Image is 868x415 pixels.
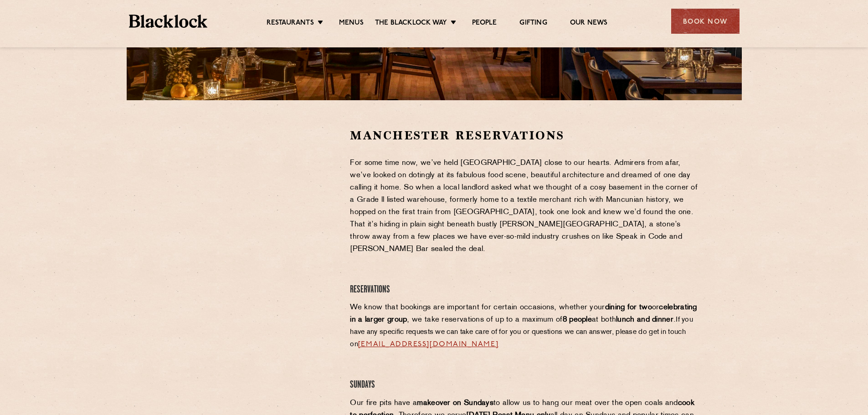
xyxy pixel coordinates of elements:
a: People [472,19,497,29]
img: BL_Textured_Logo-footer-cropped.svg [129,15,208,28]
p: For some time now, we’ve held [GEOGRAPHIC_DATA] close to our hearts. Admirers from afar, we’ve lo... [350,157,699,256]
a: Gifting [519,19,547,29]
h2: Manchester Reservations [350,128,699,143]
a: [EMAIL_ADDRESS][DOMAIN_NAME] [358,341,498,348]
strong: dining for two [605,304,652,311]
a: Restaurants [267,19,314,29]
div: Book Now [671,9,740,34]
a: Our News [570,19,608,29]
iframe: OpenTable make booking widget [201,128,303,265]
strong: 8 people [563,316,592,323]
a: The Blacklock Way [375,19,447,29]
p: We know that bookings are important for certain occasions, whether your or , we take reservations... [350,302,699,351]
h4: Sundays [350,379,699,391]
h4: Reservations [350,284,699,296]
strong: lunch and dinner [616,316,673,323]
a: Menus [339,19,364,29]
strong: makeover on Sundays [417,400,493,407]
span: If you have any specific requests we can take care of for you or questions we can answer, please ... [350,317,693,348]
